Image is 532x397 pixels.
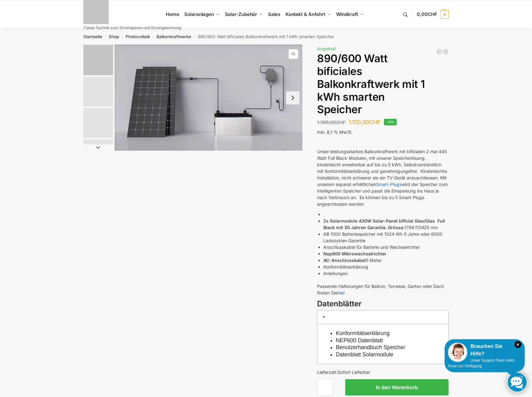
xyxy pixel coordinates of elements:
[336,11,358,17] span: Windkraft
[83,139,113,169] img: 1 (3)
[337,369,370,375] span: Sofort Lieferbar
[225,11,257,17] span: Solar-Zubehör
[265,0,283,28] a: Sales
[448,343,467,362] img: Customer service
[336,337,383,344] a: NEP600 Datenblatt
[157,34,191,39] a: Balkonkraftwerke
[384,119,397,125] span: -21%
[369,119,381,125] span: CHF
[415,225,424,230] em: 1134
[336,330,390,336] a: Konformitätserklärung
[109,34,119,39] a: Shop
[515,341,521,348] i: Schließen
[317,119,346,125] bdi: 1.399,00
[323,258,366,263] strong: AC-Anschlusskabel
[317,379,333,395] input: Produktmenge
[442,48,449,55] a: WiFi Smart Plug für unseren Plug & Play Batteriespeicher
[286,11,325,17] span: Kontakt & Anfahrt
[317,299,449,309] h3: Datenblätter
[182,0,222,28] a: Solaranlagen
[323,231,449,244] li: AB 1000 Batteriespeicher mit 1024 Wh 5 Jahre oder 6000 Ladezyklen Garantie
[417,5,449,24] a: 0,00CHF 0
[191,34,198,39] span: /
[82,138,113,170] li: 4 / 7
[417,11,437,17] span: 0,00
[323,218,445,230] strong: 2x Solarmodule 430W Solar-Panel bificial Glas/Glas Full Black mit 30 Jahren Garantie. Grösse:
[83,77,113,107] img: 860w-mi-1kwh-speicher
[428,11,437,17] span: CHF
[286,91,299,104] button: Next slide
[349,119,381,125] bdi: 1.100,00
[336,344,405,350] a: Benutzerhandbuch Speicher
[448,358,514,368] span: Unser Support-Team steht Ihnen zur Verfügung
[115,45,303,151] a: ASE 1000 Batteriespeicher1 3 scaled
[83,34,102,39] a: Startseite
[115,45,303,151] li: 1 / 7
[82,45,113,76] li: 1 / 7
[126,34,150,39] a: Photovoltaik
[323,257,449,264] li: 5 Meter
[102,34,109,39] span: /
[317,283,449,296] p: Passende Halterungen für Balkon, Terrasse, Garten oder Dach finden Sie
[317,52,449,116] h1: 890/600 Watt bificiales Balkonkraftwerk mit 1 kWh smarten Speicher
[317,129,353,135] span: inkl. 8,1 % MwSt.
[317,148,449,207] p: Unser leistungsstarkes Balkonkraftwerk mit bifizialen 2 mal 445 Watt Full Black Modulen, mit unse...
[222,0,265,28] a: Solar-Zubehör
[323,264,449,270] li: Konformitätserklärung
[184,11,214,17] span: Solaranlagen
[336,119,346,125] span: CHF
[440,10,449,19] span: 0
[323,251,386,256] strong: Nep600 Mikrowechselrichter
[72,28,460,45] nav: Breadcrumb
[83,144,113,151] button: Next slide
[376,182,401,187] a: Smart-Plugs
[317,46,336,51] span: Angebot!
[82,107,113,138] li: 3 / 7
[83,26,181,30] p: Tiptop Technik zum Stromsparen und Stromgewinnung
[323,244,449,250] li: Anschlusskabel für Batterie und Wechselrichter
[448,343,521,358] div: Brauchen Sie Hilfe?
[317,369,370,375] span: Lieferzeit:
[82,76,113,107] li: 2 / 7
[283,0,333,28] a: Kontakt & Anfahrt
[323,270,449,277] li: Anleitungen
[333,0,366,28] a: Windkraft
[405,225,438,230] span: 1786 25 mm
[83,45,113,75] img: ASE 1000 Batteriespeicher
[115,45,303,151] img: ASE 1000 Batteriespeicher
[268,11,281,17] span: Sales
[345,379,449,395] button: In den Warenkorb
[336,351,393,358] a: Datenblatt Solarmodule
[337,290,345,295] a: hier
[150,34,157,39] span: /
[83,108,113,138] img: Bificial 30 % mehr Leistung
[436,48,442,55] a: Balkonkraftwerk 445/860 Erweiterungsmodul
[119,34,126,39] span: /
